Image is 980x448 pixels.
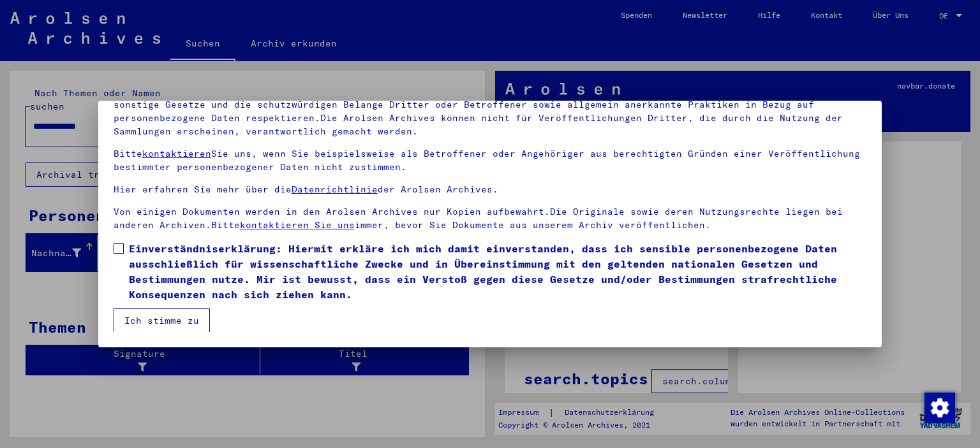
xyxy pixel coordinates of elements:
p: Bitte beachten Sie, dass dieses Portal über NS - Verfolgte sensible Daten zu identifizierten oder... [114,71,867,138]
img: Zustimmung ändern [924,393,955,423]
a: kontaktieren [142,148,211,159]
span: Einverständniserklärung: Hiermit erkläre ich mich damit einverstanden, dass ich sensible personen... [129,241,867,302]
p: Bitte Sie uns, wenn Sie beispielsweise als Betroffener oder Angehöriger aus berechtigten Gründen ... [114,147,867,174]
a: Datenrichtlinie [292,184,378,195]
p: Von einigen Dokumenten werden in den Arolsen Archives nur Kopien aufbewahrt.Die Originale sowie d... [114,205,867,232]
a: kontaktieren Sie uns [240,219,355,231]
button: Ich stimme zu [114,308,210,333]
p: Hier erfahren Sie mehr über die der Arolsen Archives. [114,183,867,196]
